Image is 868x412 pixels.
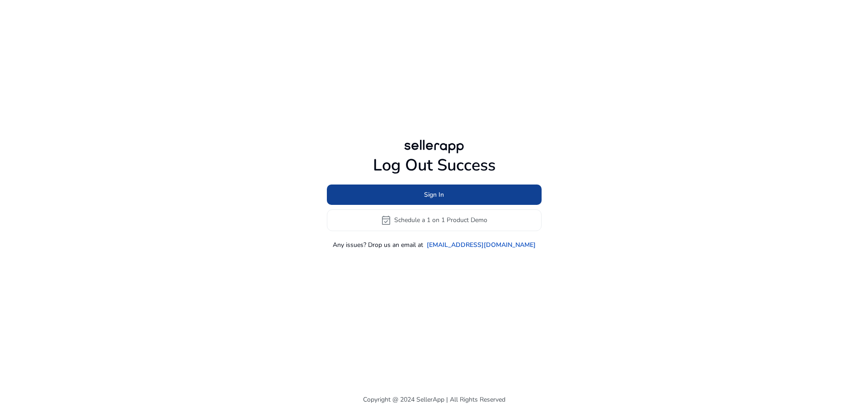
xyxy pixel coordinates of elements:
p: Any issues? Drop us an email at [333,240,423,250]
a: [EMAIL_ADDRESS][DOMAIN_NAME] [427,240,536,250]
button: Sign In [327,185,542,205]
span: event_available [381,215,392,226]
h1: Log Out Success [327,156,542,175]
button: event_availableSchedule a 1 on 1 Product Demo [327,209,542,231]
span: Sign In [424,190,444,199]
